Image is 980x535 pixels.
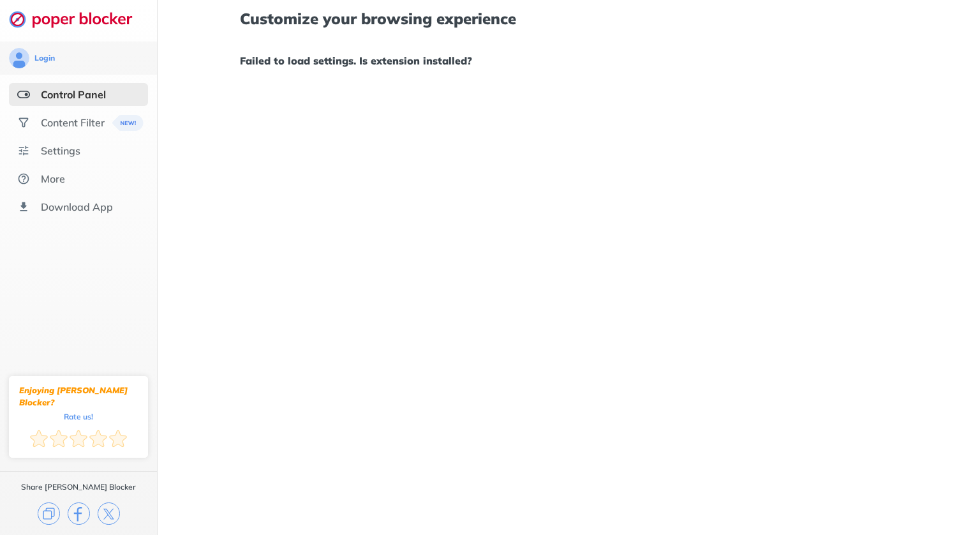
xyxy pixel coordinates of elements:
div: Rate us! [64,414,93,419]
div: Enjoying [PERSON_NAME] Blocker? [19,384,138,409]
div: More [41,172,65,185]
img: facebook.svg [68,502,90,525]
img: download-app.svg [17,200,30,213]
img: copy.svg [38,502,60,525]
div: Share [PERSON_NAME] Blocker [21,482,136,492]
img: menuBanner.svg [112,115,144,131]
h1: Failed to load settings. Is extension installed? [240,52,898,69]
div: Download App [41,200,113,213]
div: Settings [41,144,80,157]
h1: Customize your browsing experience [240,10,898,27]
img: social.svg [17,116,30,129]
img: avatar.svg [9,48,29,68]
img: about.svg [17,172,30,185]
div: Content Filter [41,116,105,129]
img: settings.svg [17,144,30,157]
img: logo-webpage.svg [9,10,146,28]
img: x.svg [98,502,120,525]
div: Login [34,53,55,63]
div: Control Panel [41,88,106,101]
img: features-selected.svg [17,88,30,101]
